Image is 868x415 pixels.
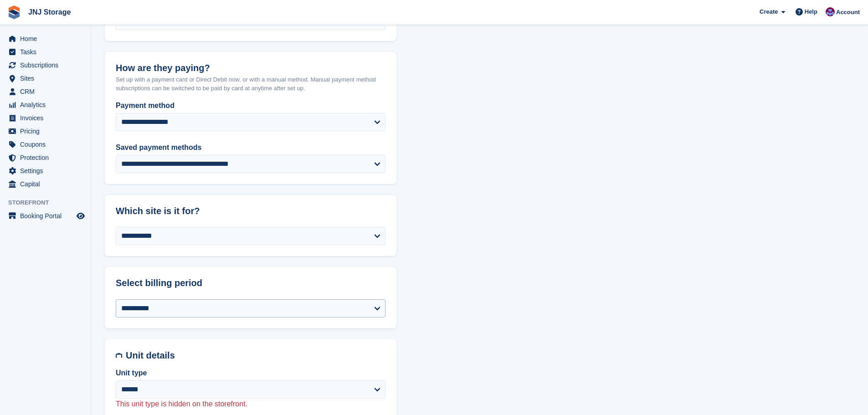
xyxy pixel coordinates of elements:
[20,138,75,151] span: Coupons
[116,206,385,216] h2: Which site is it for?
[5,125,86,138] a: menu
[5,164,86,177] a: menu
[826,7,835,16] img: Jonathan Scrase
[20,164,75,177] span: Settings
[805,7,817,16] span: Help
[5,85,86,98] a: menu
[760,7,778,16] span: Create
[7,5,21,19] img: stora-icon-8386f47178a22dfd0bd8f6a31ec36ba5ce8667c1dd55bd0f319d3a0aa187defe.svg
[8,198,91,207] span: Storefront
[5,138,86,151] a: menu
[20,178,75,190] span: Capital
[116,100,385,111] label: Payment method
[5,72,86,85] a: menu
[5,32,86,45] a: menu
[116,368,385,379] label: Unit type
[20,151,75,164] span: Protection
[5,98,86,111] a: menu
[20,125,75,138] span: Pricing
[116,142,385,153] label: Saved payment methods
[5,59,86,72] a: menu
[5,178,86,190] a: menu
[20,98,75,111] span: Analytics
[5,151,86,164] a: menu
[5,46,86,58] a: menu
[836,8,860,17] span: Account
[20,59,75,72] span: Subscriptions
[116,63,385,73] h2: How are they paying?
[5,112,86,124] a: menu
[116,350,122,361] img: unit-details-icon-595b0c5c156355b767ba7b61e002efae458ec76ed5ec05730b8e856ff9ea34a9.svg
[20,32,75,45] span: Home
[116,75,385,93] p: Set up with a payment card or Direct Debit now, or with a manual method. Manual payment method su...
[116,399,385,410] p: This unit type is hidden on the storefront.
[126,350,385,361] h2: Unit details
[25,5,74,20] a: JNJ Storage
[5,210,86,222] a: menu
[20,72,75,85] span: Sites
[116,278,385,288] h2: Select billing period
[20,85,75,98] span: CRM
[20,210,75,222] span: Booking Portal
[75,210,86,221] a: Preview store
[20,46,75,58] span: Tasks
[20,112,75,124] span: Invoices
